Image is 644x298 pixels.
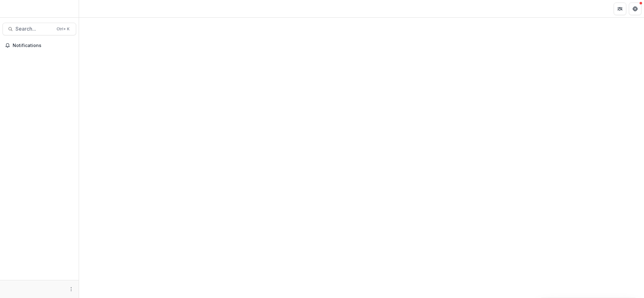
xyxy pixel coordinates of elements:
[82,4,108,13] nav: breadcrumb
[55,26,71,33] div: Ctrl + K
[629,3,641,15] button: Get Help
[614,3,626,15] button: Partners
[15,26,53,32] span: Search...
[67,285,75,293] button: More
[13,43,74,48] span: Notifications
[3,40,76,51] button: Notifications
[3,23,76,35] button: Search...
